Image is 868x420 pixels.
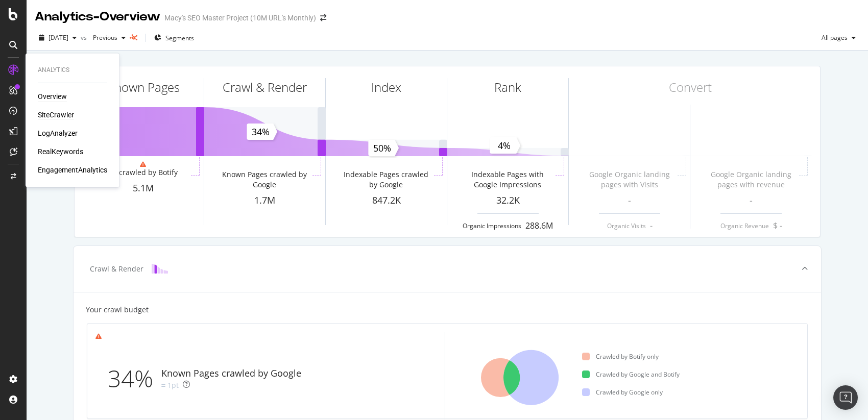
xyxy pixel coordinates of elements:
[89,33,117,42] span: Previous
[83,182,204,195] div: 5.1M
[525,220,553,232] div: 288.6M
[49,33,68,42] span: 2025 Sep. 4th
[817,33,848,42] span: All pages
[340,169,431,190] div: Indexable Pages crawled by Google
[320,14,326,21] div: arrow-right-arrow-left
[35,30,81,46] button: [DATE]
[38,110,74,120] a: SiteCrawler
[833,385,858,410] div: Open Intercom Messenger
[164,13,316,23] div: Macy's SEO Master Project (10M URL's Monthly)
[38,146,83,157] a: RealKeywords
[107,79,180,96] div: Known Pages
[326,194,447,207] div: 847.2K
[161,367,301,380] div: Known Pages crawled by Google
[89,30,130,46] button: Previous
[447,194,568,207] div: 32.2K
[582,388,663,397] div: Crawled by Google only
[463,221,521,230] div: Organic Impressions
[462,169,553,190] div: Indexable Pages with Google Impressions
[371,79,401,96] div: Index
[86,305,149,315] div: Your crawl budget
[219,169,310,190] div: Known Pages crawled by Google
[494,79,521,96] div: Rank
[223,79,307,96] div: Crawl & Render
[167,380,179,390] div: 1pt
[817,30,860,46] button: All pages
[165,34,194,42] span: Segments
[81,33,89,42] span: vs
[204,194,325,207] div: 1.7M
[161,384,165,387] img: Equal
[38,128,78,138] a: LogAnalyzer
[38,165,107,175] a: EngagementAnalytics
[152,264,168,274] img: block-icon
[97,167,178,178] div: Pages crawled by Botify
[35,8,160,26] div: Analytics - Overview
[38,66,107,75] div: Analytics
[90,264,143,274] div: Crawl & Render
[108,362,161,396] div: 34%
[150,30,198,46] button: Segments
[582,352,659,361] div: Crawled by Botify only
[582,370,680,379] div: Crawled by Google and Botify
[38,91,67,102] a: Overview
